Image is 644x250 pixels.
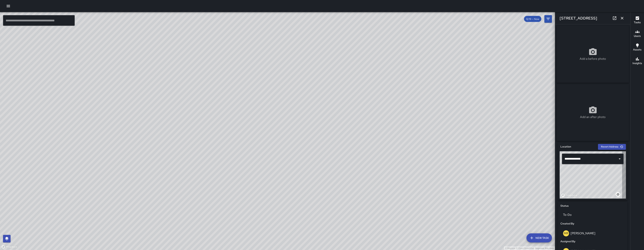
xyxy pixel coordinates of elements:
h6: Status [560,204,569,208]
button: Open [617,156,622,161]
button: New Task [526,233,552,242]
button: Insights [631,54,644,68]
h6: [STREET_ADDRESS] [560,15,597,21]
h6: Assets [633,48,642,52]
h6: Users [634,34,641,38]
button: Users [631,27,644,41]
h6: Assigned By [560,239,575,244]
p: Add a before photo [580,57,606,61]
button: Assets [631,41,644,54]
h6: Location [560,145,571,149]
p: To-Do [563,213,622,217]
p: Add an after photo [580,115,606,119]
button: Filters [544,15,552,23]
button: Tasks [631,14,644,27]
button: Revert Address [598,144,626,150]
p: [PERSON_NAME] [571,231,595,235]
p: MR [564,231,568,236]
h6: Created By [560,222,574,226]
h6: Tasks [634,20,641,25]
h6: Insights [632,61,642,65]
span: 8/19 — Now [524,17,541,21]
